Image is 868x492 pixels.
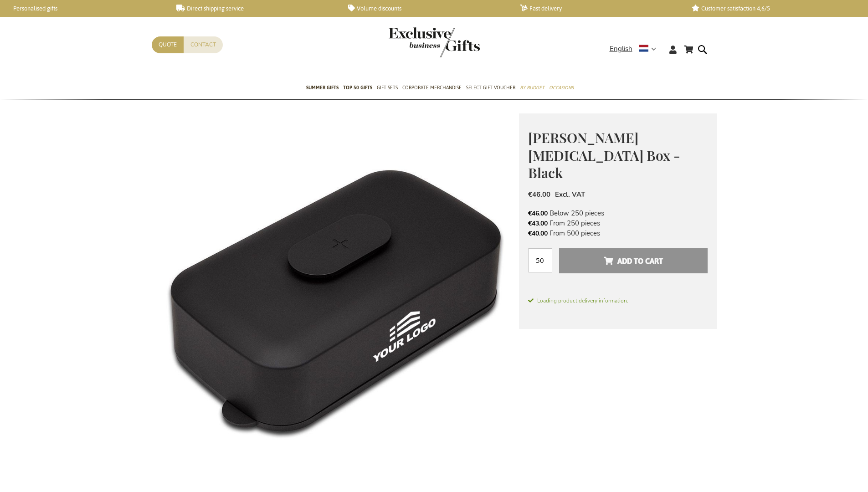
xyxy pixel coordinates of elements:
[184,36,223,53] a: Contact
[176,5,334,12] a: Direct shipping service
[389,27,480,57] img: Exclusive Business gifts logo
[377,77,398,100] a: Gift Sets
[528,209,548,218] span: €46.00
[520,83,544,92] span: By Budget
[377,83,398,92] span: Gift Sets
[528,218,708,228] li: From 250 pieces
[520,77,544,100] a: By Budget
[152,113,519,481] img: Stolp Digital Detox Box - Black
[528,190,550,199] span: €46.00
[402,83,462,92] span: Corporate Merchandise
[389,27,434,57] a: store logo
[5,5,162,12] a: Personalised gifts
[549,77,574,100] a: Occasions
[528,219,548,228] span: €43.00
[520,5,677,12] a: Fast delivery
[555,190,585,199] span: Excl. VAT
[528,229,548,238] span: €40.00
[610,44,632,54] span: English
[466,83,515,92] span: Select Gift Voucher
[528,297,708,305] span: Loading product delivery information.
[549,83,574,92] span: Occasions
[348,5,505,12] a: Volume discounts
[528,248,552,272] input: Qty
[343,77,372,100] a: TOP 50 Gifts
[306,83,339,92] span: Summer Gifts
[402,77,462,100] a: Corporate Merchandise
[528,228,708,238] li: From 500 pieces
[692,5,849,12] a: Customer satisfaction 4,6/5
[343,83,372,92] span: TOP 50 Gifts
[152,36,184,53] a: Quote
[466,77,515,100] a: Select Gift Voucher
[528,208,708,218] li: Below 250 pieces
[306,77,339,100] a: Summer Gifts
[528,128,680,182] span: [PERSON_NAME] [MEDICAL_DATA] Box - Black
